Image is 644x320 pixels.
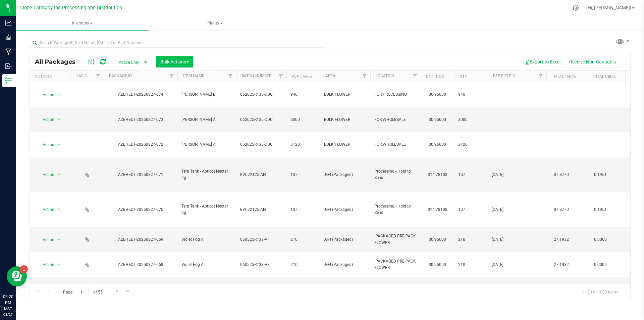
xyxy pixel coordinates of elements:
a: Total CBD% [592,74,616,79]
span: Bulk Actions [160,59,189,64]
span: 107 [290,207,316,213]
span: 210 [458,236,484,243]
div: Actions [35,74,67,79]
span: [DATE] [492,262,542,268]
a: Area [325,74,335,78]
span: 1 - 20 of 1093 items [577,287,624,297]
a: Go to the next page [112,287,122,296]
td: $0.95000 [421,277,454,303]
span: 107 [290,172,316,178]
a: Filter [93,71,104,82]
div: AZEHEDT-20250827-071 [103,172,178,178]
td: $0.95000 [421,132,454,157]
span: 3000 [458,117,484,123]
span: .GFI (Packaged) [324,172,366,178]
span: 060525R133-VF [240,236,282,243]
span: Terp Tank - Apricot Nectar 2g [181,203,232,216]
span: [PERSON_NAME] A [181,117,232,123]
a: Go to the last page [123,287,133,296]
a: Filter [410,71,421,82]
span: 210 [458,262,484,268]
button: Bulk Actions [156,56,193,67]
a: Item Name [183,74,204,78]
span: .GFI (Packaged) [324,207,366,213]
span: .GFI (Packaged) [324,262,366,268]
span: Page of 55 [57,287,108,297]
span: Action [37,90,55,99]
span: BULK FLOWER [324,141,366,148]
span: 3000 [290,117,316,123]
span: 0.0000 [591,235,610,244]
a: Unit Cost [426,74,446,79]
span: 87.8770 [550,170,572,180]
a: Filter [275,71,286,82]
a: Package ID [109,74,132,78]
span: .GFI (Packaged) [324,236,366,243]
span: select [55,205,63,214]
span: select [55,140,63,149]
span: FOR PROCESSING [374,91,417,98]
td: $14.78108 [421,192,454,227]
span: 210 [290,262,316,268]
span: Violet Fog A [181,236,232,243]
span: Globe Farmacy Inc Processing and Distribution [19,5,122,11]
a: Location [376,74,394,78]
a: Plants [149,16,281,30]
span: Processing - Hold to Send [374,203,417,216]
a: Filter [359,71,370,82]
span: select [55,170,63,179]
span: Action [37,235,55,244]
span: FOR WHOLESALE [374,117,417,123]
button: Export to Excel [520,56,565,67]
span: select [55,90,63,99]
span: Action [37,170,55,179]
a: Batch Number [241,74,271,78]
span: select [55,235,63,244]
inline-svg: Inventory [5,77,12,84]
span: FOR WHOLESALE [374,141,417,148]
span: Action [37,260,55,269]
span: 940 [290,91,316,98]
span: 060525R133-VF [240,262,282,268]
span: Action [37,115,55,124]
th: Has COA [70,71,104,82]
input: 1 [77,287,89,297]
span: Violet Fog A [181,262,232,268]
div: AZEHEDT-20250827-069 [103,236,178,243]
a: Total THC% [552,74,576,79]
div: Manage settings [572,5,580,11]
span: EV072125-AN [240,207,282,213]
td: $0.95000 [421,107,454,133]
a: Ref Field 3 [493,74,515,78]
inline-svg: Analytics [5,19,12,26]
span: 0.0000 [591,260,610,270]
span: .PACKAGED PRE-PACK FLOWER [374,233,417,246]
span: BULK FLOWER [324,91,366,98]
div: AZEHEDT-20250827-073 [103,117,178,123]
td: $0.95000 [421,82,454,107]
span: 107 [458,172,484,178]
span: EV072125-AN [240,172,282,178]
span: [PERSON_NAME] A [181,141,232,148]
span: All Packages [35,58,82,65]
a: Filter [225,71,236,82]
span: [DATE] [492,236,542,243]
div: AZEHEDT-20250827-070 [103,207,178,213]
a: Qty [460,74,467,79]
td: $0.95000 [421,227,454,253]
span: 27.1932 [550,260,572,270]
span: [PERSON_NAME] B [181,91,232,98]
span: [DATE] [492,172,542,178]
span: Action [37,140,55,149]
span: 062025R135-DDU [240,141,282,148]
p: 03:20 PM MST [3,294,13,312]
span: 3120 [290,141,316,148]
input: Search Package ID, Item Name, SKU, Lot or Part Number... [30,38,325,48]
td: $0.95000 [421,252,454,277]
button: Receive Non-Cannabis [565,56,620,67]
span: Terp Tank - Apricot Nectar 2g [181,168,232,181]
a: Available [292,74,312,79]
span: BULK FLOWER [324,117,366,123]
inline-svg: Manufacturing [5,48,12,55]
